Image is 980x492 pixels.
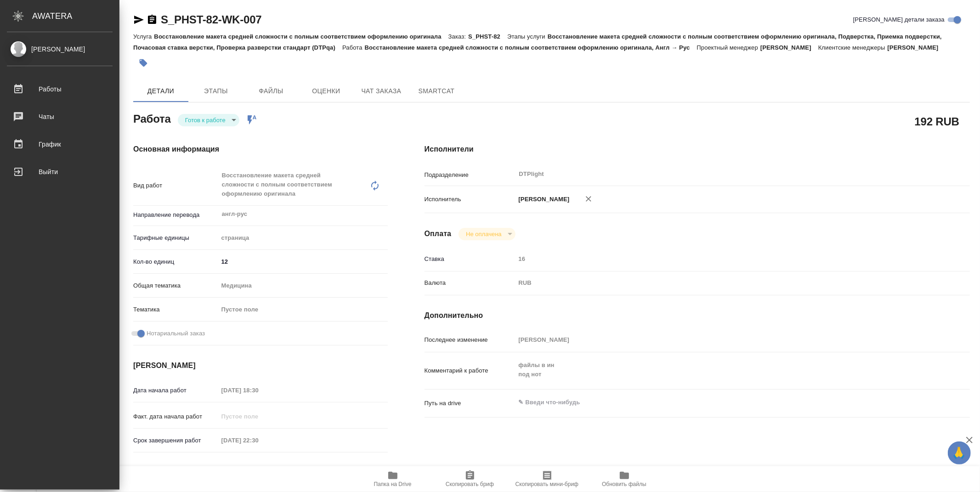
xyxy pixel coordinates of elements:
button: Скопировать мини-бриф [509,466,586,492]
p: Заказ: [448,33,468,40]
button: Удалить исполнителя [578,189,599,209]
input: Пустое поле [515,252,924,266]
span: Нотариальный заказ [147,329,205,338]
button: Не оплачена [463,230,504,238]
p: Факт. дата начала работ [133,412,218,421]
div: Пустое поле [218,302,388,317]
button: 🙏 [948,441,971,464]
span: 🙏 [952,443,967,463]
span: Скопировать бриф [446,481,494,487]
span: Оценки [304,85,348,97]
div: Готов к работе [178,114,239,126]
a: Чаты [2,105,117,128]
button: Добавить тэг [133,53,153,73]
h2: Работа [133,110,171,126]
div: Медицина [218,278,388,294]
p: Валюта [425,278,515,288]
div: График [7,137,113,151]
p: Работа [342,44,365,51]
div: [PERSON_NAME] [7,44,113,54]
a: S_PHST-82-WK-007 [161,13,262,26]
p: [PERSON_NAME] [760,44,818,51]
p: Подразделение [425,170,515,180]
button: Скопировать ссылку для ЯМессенджера [133,14,144,25]
p: Восстановление макета средней сложности с полным соответствием оформлению оригинала, Англ → Рус [365,44,697,51]
span: Детали [139,85,183,97]
a: Выйти [2,160,117,183]
button: Скопировать ссылку [147,14,158,25]
button: Скопировать бриф [431,466,509,492]
input: Пустое поле [515,333,924,346]
p: [PERSON_NAME] [888,44,946,51]
button: Готов к работе [182,116,228,124]
div: RUB [515,275,924,291]
div: Готов к работе [459,228,515,240]
h2: 192 RUB [915,113,959,129]
p: Направление перевода [133,210,218,220]
p: Исполнитель [425,195,515,204]
span: SmartCat [414,85,459,97]
p: Вид работ [133,181,218,190]
p: Клиентские менеджеры [818,44,888,51]
p: Комментарий к работе [425,366,515,375]
p: Этапы услуги [507,33,548,40]
span: Файлы [249,85,293,97]
p: Тарифные единицы [133,233,218,243]
input: Пустое поле [218,434,299,447]
h4: [PERSON_NAME] [133,360,388,371]
span: Этапы [194,85,238,97]
p: Тематика [133,305,218,314]
p: Общая тематика [133,281,218,290]
p: S_PHST-82 [468,33,507,40]
p: Восстановление макета средней сложности с полным соответствием оформлению оригинала [154,33,448,40]
p: [PERSON_NAME] [515,195,570,204]
span: [PERSON_NAME] детали заказа [853,15,945,24]
div: Пустое поле [221,305,377,314]
a: График [2,133,117,156]
a: Работы [2,78,117,101]
h4: Исполнители [425,144,970,155]
button: Обновить файлы [586,466,663,492]
input: Пустое поле [218,410,299,423]
span: Чат заказа [359,85,403,97]
input: ✎ Введи что-нибудь [218,255,388,268]
p: Ставка [425,254,515,264]
h4: Основная информация [133,144,388,155]
p: Срок завершения работ [133,436,218,445]
div: AWATERA [32,7,119,25]
div: страница [218,230,388,246]
p: Последнее изменение [425,335,515,345]
p: Путь на drive [425,399,515,408]
button: Папка на Drive [354,466,431,492]
input: Пустое поле [218,384,299,397]
h4: Дополнительно [425,310,970,321]
div: Выйти [7,165,113,179]
textarea: файлы в ин под нот [515,357,924,382]
span: Скопировать мини-бриф [515,481,578,487]
span: Папка на Drive [374,481,412,487]
p: Проектный менеджер [697,44,760,51]
p: Дата начала работ [133,386,218,395]
div: Чаты [7,110,113,124]
span: Обновить файлы [602,481,646,487]
p: Услуга [133,33,154,40]
p: Кол-во единиц [133,257,218,266]
h4: Оплата [425,228,452,239]
div: Работы [7,82,113,96]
